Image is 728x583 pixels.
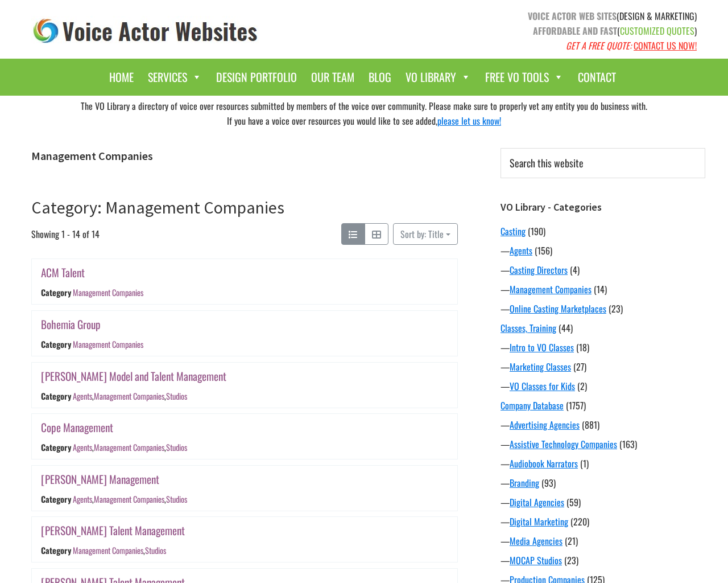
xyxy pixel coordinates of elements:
[500,553,705,567] div: —
[510,476,539,490] a: Branding
[73,545,143,557] a: Management Companies
[619,437,637,451] span: (163)
[500,148,705,178] input: Search this website
[582,418,599,432] span: (881)
[41,419,113,436] a: Cope Management
[305,64,360,90] a: Our Team
[564,553,578,567] span: (23)
[41,522,185,539] a: [PERSON_NAME] Talent Management
[528,224,545,238] span: (190)
[23,96,705,131] div: The VO Library a directory of voice over resources submitted by members of the voice over communi...
[580,457,589,470] span: (1)
[400,64,477,90] a: VO Library
[31,196,284,218] a: Category: Management Companies
[528,9,617,23] strong: VOICE ACTOR WEB SITES
[31,149,458,163] h1: Management Companies
[559,321,573,335] span: (44)
[566,495,581,509] span: (59)
[73,441,187,453] div: , ,
[94,493,164,505] a: Management Companies
[535,244,552,257] span: (156)
[533,24,617,38] strong: AFFORDABLE AND FAST
[570,515,589,528] span: (220)
[41,545,71,557] div: Category
[570,263,580,277] span: (4)
[510,282,591,296] a: Management Companies
[500,379,705,393] div: —
[41,368,226,384] a: [PERSON_NAME] Model and Talent Management
[576,340,589,354] span: (18)
[609,302,623,315] span: (23)
[510,553,562,567] a: MOCAP Studios
[41,338,71,350] div: Category
[479,64,569,90] a: Free VO Tools
[573,360,586,373] span: (27)
[566,399,586,412] span: (1757)
[41,264,85,281] a: ACM Talent
[73,493,92,505] a: Agents
[94,390,164,402] a: Management Companies
[73,287,143,299] a: Management Companies
[41,441,71,453] div: Category
[541,476,556,490] span: (93)
[510,457,578,470] a: Audiobook Narrators
[41,390,71,402] div: Category
[363,64,397,90] a: Blog
[31,16,260,46] img: voice_actor_websites_logo
[166,390,187,402] a: Studios
[104,64,139,90] a: Home
[373,9,697,53] p: (DESIGN & MARKETING) ( )
[510,360,571,373] a: Marketing Classes
[41,287,71,299] div: Category
[500,457,705,470] div: —
[500,476,705,490] div: —
[572,64,622,90] a: Contact
[41,471,159,487] a: [PERSON_NAME] Management
[393,223,458,245] button: Sort by: Title
[620,24,694,38] span: CUSTOMIZED QUOTES
[73,390,187,402] div: , ,
[565,534,578,548] span: (21)
[510,302,606,315] a: Online Casting Marketplaces
[500,263,705,277] div: —
[166,441,187,453] a: Studios
[145,545,166,557] a: Studios
[500,302,705,315] div: —
[73,390,92,402] a: Agents
[510,515,568,528] a: Digital Marketing
[510,418,580,432] a: Advertising Agencies
[94,441,164,453] a: Management Companies
[500,360,705,373] div: —
[510,244,532,257] a: Agents
[500,515,705,528] div: —
[510,534,562,548] a: Media Agencies
[73,493,187,505] div: , ,
[437,114,501,128] a: please let us know!
[73,545,166,557] div: ,
[566,39,631,52] em: GET A FREE QUOTE:
[500,340,705,354] div: —
[500,201,705,214] h3: VO Library - Categories
[166,493,187,505] a: Studios
[594,282,607,296] span: (14)
[500,282,705,296] div: —
[500,224,526,238] a: Casting
[510,340,574,354] a: Intro to VO Classes
[634,39,697,52] a: CONTACT US NOW!
[500,244,705,257] div: —
[510,379,575,393] a: VO Classes for Kids
[577,379,587,393] span: (2)
[41,493,71,505] div: Category
[500,437,705,451] div: —
[510,495,564,509] a: Digital Agencies
[210,64,303,90] a: Design Portfolio
[500,495,705,509] div: —
[510,263,568,277] a: Casting Directors
[31,223,100,245] span: Showing 1 - 14 of 14
[73,338,143,350] a: Management Companies
[41,316,101,332] a: Bohemia Group
[142,64,208,90] a: Services
[500,418,705,432] div: —
[500,534,705,548] div: —
[500,321,556,335] a: Classes, Training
